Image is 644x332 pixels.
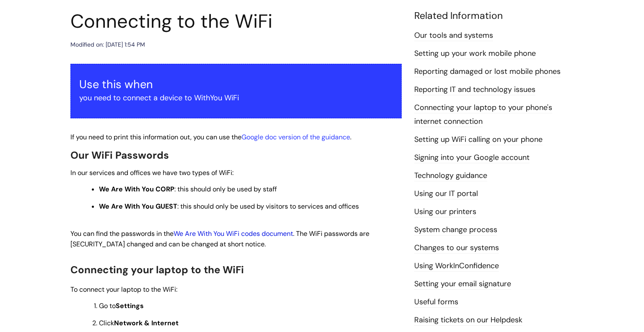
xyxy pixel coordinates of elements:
a: Connecting your laptop to your phone's internet connection [414,102,552,127]
a: System change process [414,225,497,235]
a: Raising tickets on our Helpdesk [414,315,522,326]
a: Useful forms [414,297,458,308]
a: Signing into your Google account [414,152,530,163]
span: To connect your laptop to the WiFi: [70,285,177,294]
a: Setting up WiFi calling on your phone [414,134,543,145]
a: Technology guidance [414,170,487,181]
span: Click [99,319,179,327]
a: Setting up your work mobile phone [414,48,536,59]
a: Our tools and systems [414,30,493,41]
a: Google doc version of the guidance [241,133,350,141]
strong: Network & Internet [114,319,179,327]
span: Connecting your laptop to the WiFi [70,263,244,276]
a: Setting your email signature [414,279,511,290]
h4: Related Information [414,10,574,22]
span: Go to [99,301,144,310]
a: Using WorkInConfidence [414,261,499,272]
h1: Connecting to the WiFi [70,10,402,33]
h3: Use this when [79,78,393,91]
span: : this should only be used by staff [99,185,277,193]
span: Our WiFi Passwords [70,149,169,162]
span: If you need to print this information out, you can use the . [70,133,351,141]
a: Reporting IT and technology issues [414,84,535,95]
span: : this should only be used by visitors to services and offices [99,202,359,211]
strong: Settings [116,301,144,310]
a: Changes to our systems [414,243,499,254]
p: you need to connect a device to WithYou WiFi [79,91,393,105]
strong: We Are With You GUEST [99,202,177,211]
div: Modified on: [DATE] 1:54 PM [70,39,145,50]
strong: We Are With You CORP [99,185,174,193]
span: In our services and offices we have two types of WiFi: [70,168,234,177]
span: You can find the passwords in the . The WiFi passwords are [SECURITY_DATA] changed and can be cha... [70,229,369,248]
a: Using our printers [414,207,476,217]
a: Reporting damaged or lost mobile phones [414,66,561,77]
a: We Are With You WiFi codes document [174,229,293,238]
a: Using our IT portal [414,188,478,199]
